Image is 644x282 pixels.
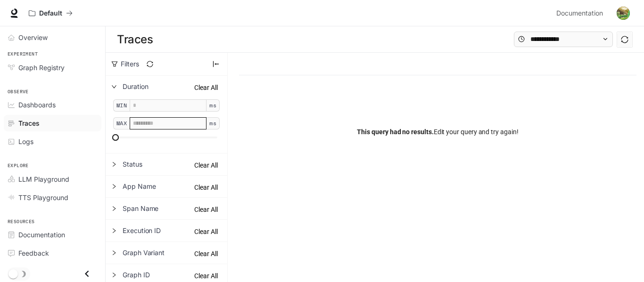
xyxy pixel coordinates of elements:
[357,127,518,137] span: Edit your query and try again!
[18,248,49,258] span: Feedback
[106,153,227,175] div: Status
[4,245,101,261] a: Feedback
[111,60,118,68] span: filter
[18,230,65,240] span: Documentation
[111,184,117,189] span: right
[143,56,157,72] button: sync
[106,76,227,97] div: Duration
[206,117,220,129] span: ms
[106,176,227,197] div: App Name
[617,7,630,20] img: User avatar
[123,249,222,257] span: Graph Variant
[4,133,101,150] a: Logs
[106,242,227,264] div: Graph Variant
[111,272,117,278] span: right
[18,100,56,110] span: Dashboards
[106,198,227,219] div: Span Name
[187,264,225,279] button: Clear All
[18,118,40,128] span: Traces
[4,226,101,243] a: Documentation
[25,4,77,23] button: All workspaces
[4,171,101,187] a: LLM Playground
[123,82,222,91] span: Duration
[123,160,222,169] span: Status
[212,60,220,68] span: vertical-align-top
[39,9,62,17] p: Default
[117,30,153,49] h1: Traces
[4,115,101,131] a: Traces
[194,160,218,170] span: Clear All
[111,228,117,234] span: right
[187,220,225,235] button: Clear All
[18,174,69,184] span: LLM Playground
[194,271,218,281] span: Clear All
[556,8,603,19] span: Documentation
[4,97,101,113] a: Dashboards
[187,198,225,213] button: Clear All
[18,63,65,73] span: Graph Registry
[111,84,117,89] span: right
[8,268,18,279] span: Dark mode toggle
[206,99,220,112] span: ms
[4,189,101,206] a: TTS Playground
[4,59,101,76] a: Graph Registry
[123,204,222,213] span: Span Name
[553,4,610,23] a: Documentation
[187,176,225,191] button: Clear All
[111,250,117,256] span: right
[123,226,222,235] span: Execution ID
[614,4,633,23] button: User avatar
[194,249,218,259] span: Clear All
[111,161,117,167] span: right
[357,128,433,136] span: This query had no results.
[4,29,101,46] a: Overview
[121,60,139,68] span: Filters
[187,242,225,257] button: Clear All
[621,36,628,43] span: sync
[147,61,153,67] span: sync
[194,226,218,237] span: Clear All
[194,82,218,93] span: Clear All
[187,76,225,91] button: Clear All
[187,153,225,169] button: Clear All
[106,220,227,242] div: Execution ID
[18,137,33,146] span: Logs
[194,182,218,193] span: Clear All
[123,182,222,191] span: App Name
[208,56,223,72] button: vertical-align-top
[113,117,130,129] span: MAX
[111,206,117,211] span: right
[123,271,222,279] span: Graph ID
[194,204,218,215] span: Clear All
[18,193,68,202] span: TTS Playground
[113,99,130,112] span: MIN
[18,32,48,42] span: Overview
